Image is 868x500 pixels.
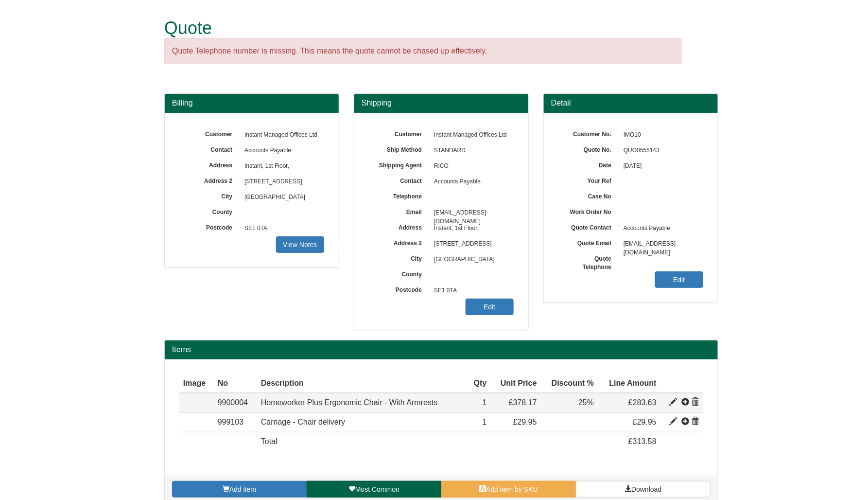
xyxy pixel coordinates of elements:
[172,345,711,354] h2: Items
[261,418,345,426] span: Carriage - Chair delivery
[369,190,429,201] label: Telephone
[631,485,661,493] span: Download
[558,252,619,271] label: Quote Telephone
[619,221,703,236] span: Accounts Payable
[619,236,703,252] span: [EMAIL_ADDRESS][DOMAIN_NAME]
[362,99,521,107] h3: Shipping
[164,18,682,38] h1: Quote
[240,190,324,205] span: [GEOGRAPHIC_DATA]
[257,432,467,451] td: Total
[179,205,240,216] label: County
[429,205,514,221] span: [EMAIL_ADDRESS][DOMAIN_NAME]
[369,236,429,248] label: Address 2
[551,99,711,107] h3: Detail
[369,205,429,216] label: Email
[619,127,703,143] span: IMO10
[179,127,240,139] label: Customer
[513,418,537,426] span: £29.95
[578,398,594,407] span: 25%
[541,374,598,393] th: Discount %
[619,159,703,174] span: [DATE]
[240,174,324,190] span: [STREET_ADDRESS]
[229,485,256,493] span: Add item
[655,271,703,288] a: Edit
[483,398,487,407] span: 1
[576,481,711,498] a: Download
[509,398,537,407] span: £378.17
[179,190,240,201] label: City
[558,221,619,232] label: Quote Contact
[429,174,514,190] span: Accounts Payable
[179,174,240,185] label: Address 2
[429,143,514,159] span: STANDARD
[628,437,657,446] span: £313.58
[491,374,541,393] th: Unit Price
[240,221,324,236] span: SE1 0TA
[240,143,324,159] span: Accounts Payable
[369,159,429,170] label: Shipping Agent
[179,143,240,154] label: Contact
[466,299,514,315] a: Edit
[179,221,240,232] label: Postcode
[214,393,257,412] td: 9900004
[619,143,703,159] span: QUO0555143
[355,485,399,493] span: Most Common
[261,398,438,407] span: Homeworker Plus Ergonomic Chair - With Armrests
[429,236,514,252] span: [STREET_ADDRESS]
[369,268,429,279] label: County
[558,174,619,185] label: Your Ref
[369,127,429,139] label: Customer
[558,205,619,216] label: Work Order No
[429,127,514,143] span: Instant Managed Offices Ltd
[633,418,657,426] span: £29.95
[598,374,660,393] th: Line Amount
[429,221,514,236] span: Instant, 1st Floor,
[240,159,324,174] span: Instant, 1st Floor,
[429,283,514,299] span: SE1 0TA
[486,485,538,493] span: Add item by SKU
[276,236,324,253] a: View Notes
[628,398,657,407] span: £283.63
[369,143,429,154] label: Ship Method
[467,374,491,393] th: Qty
[179,374,214,393] th: Image
[240,127,324,143] span: Instant Managed Offices Ltd
[483,418,487,426] span: 1
[369,174,429,185] label: Contact
[558,127,619,139] label: Customer No.
[558,159,619,170] label: Date
[558,143,619,154] label: Quote No.
[558,236,619,248] label: Quote Email
[429,252,514,268] span: [GEOGRAPHIC_DATA]
[369,221,429,232] label: Address
[172,99,331,107] h3: Billing
[429,159,514,174] span: RICO
[257,374,467,393] th: Description
[369,252,429,263] label: City
[558,190,619,201] label: Case No
[369,283,429,294] label: Postcode
[164,38,682,65] div: Quote Telephone number is missing. This means the quote cannot be chased up effectively.
[179,159,240,170] label: Address
[214,413,257,432] td: 999103
[214,374,257,393] th: No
